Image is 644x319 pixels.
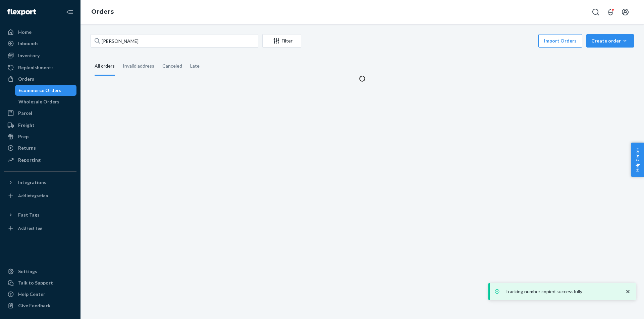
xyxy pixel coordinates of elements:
[4,289,76,300] a: Help Center
[4,210,76,220] button: Fast Tags
[95,57,115,76] div: All orders
[18,40,39,47] div: Inbounds
[15,96,77,107] a: Wholesale Orders
[18,29,32,35] div: Home
[591,37,629,44] div: Create order
[4,277,76,288] a: Talk to Support
[18,122,35,129] div: Freight
[190,57,200,75] div: Late
[4,62,76,73] a: Replenishments
[586,34,634,48] button: Create order
[631,143,644,177] button: Help Center
[86,2,119,22] ol: breadcrumbs
[18,110,32,116] div: Parcel
[18,98,59,105] div: Wholesale Orders
[7,9,36,15] img: Flexport logo
[4,177,76,188] button: Integrations
[18,87,61,94] div: Ecommerce Orders
[589,5,602,19] button: Open Search Box
[4,131,76,142] a: Prep
[4,38,76,49] a: Inbounds
[18,64,54,71] div: Replenishments
[4,223,76,234] a: Add Fast Tag
[4,143,76,153] a: Returns
[619,5,632,19] button: Open account menu
[162,57,182,75] div: Canceled
[91,8,114,15] a: Orders
[18,302,51,309] div: Give Feedback
[18,52,40,59] div: Inventory
[18,179,46,186] div: Integrations
[91,34,258,48] input: Search orders
[505,288,618,295] p: Tracking number copied successfully
[123,57,154,75] div: Invalid address
[18,133,29,140] div: Prep
[18,280,53,286] div: Talk to Support
[18,145,36,151] div: Returns
[4,190,76,201] a: Add Integration
[263,37,301,44] div: Filter
[18,157,41,163] div: Reporting
[15,85,77,96] a: Ecommerce Orders
[4,300,76,311] button: Give Feedback
[4,74,76,84] a: Orders
[4,155,76,165] a: Reporting
[18,212,40,218] div: Fast Tags
[18,291,45,298] div: Help Center
[4,27,76,37] a: Home
[4,266,76,277] a: Settings
[604,5,617,19] button: Open notifications
[63,5,76,19] button: Close Navigation
[538,34,582,48] button: Import Orders
[18,268,37,275] div: Settings
[4,50,76,61] a: Inventory
[18,193,48,198] div: Add Integration
[4,120,76,131] a: Freight
[4,108,76,118] a: Parcel
[625,288,631,295] svg: close toast
[18,225,42,231] div: Add Fast Tag
[262,34,301,48] button: Filter
[18,76,34,82] div: Orders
